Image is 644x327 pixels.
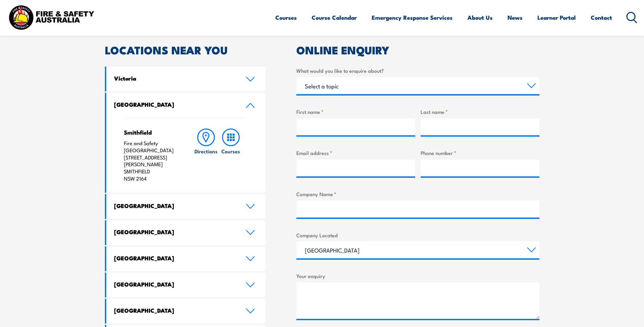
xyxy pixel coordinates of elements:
a: Victoria [106,67,266,91]
label: What would you like to enquire about? [296,67,539,74]
label: Company Located [296,231,539,239]
label: Email address [296,149,415,157]
h4: [GEOGRAPHIC_DATA] [114,280,236,288]
label: Last name [421,108,539,116]
a: Courses [275,8,297,27]
a: [GEOGRAPHIC_DATA] [106,220,266,245]
label: Phone number [421,149,539,157]
a: Courses [219,128,243,182]
h2: LOCATIONS NEAR YOU [105,45,266,54]
a: [GEOGRAPHIC_DATA] [106,194,266,219]
a: Contact [591,8,612,27]
h4: [GEOGRAPHIC_DATA] [114,307,236,314]
a: [GEOGRAPHIC_DATA] [106,273,266,297]
label: Your enquiry [296,272,539,280]
h6: Courses [221,148,240,155]
a: About Us [467,8,493,27]
a: Learner Portal [537,8,576,27]
p: Fire and Safety [GEOGRAPHIC_DATA] [STREET_ADDRESS][PERSON_NAME] SMITHFIELD NSW 2164 [124,140,181,182]
label: First name [296,108,415,116]
a: [GEOGRAPHIC_DATA] [106,299,266,324]
h4: [GEOGRAPHIC_DATA] [114,202,236,209]
a: News [508,8,522,27]
h6: Directions [195,148,218,155]
a: [GEOGRAPHIC_DATA] [106,246,266,271]
h4: Smithfield [124,128,181,136]
h4: [GEOGRAPHIC_DATA] [114,228,236,236]
h4: Victoria [114,74,236,82]
h4: [GEOGRAPHIC_DATA] [114,254,236,262]
a: Course Calendar [312,8,357,27]
a: Emergency Response Services [372,8,453,27]
h4: [GEOGRAPHIC_DATA] [114,101,236,108]
h2: ONLINE ENQUIRY [296,45,539,54]
a: [GEOGRAPHIC_DATA] [106,93,266,118]
label: Company Name [296,190,539,198]
a: Directions [194,128,218,182]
